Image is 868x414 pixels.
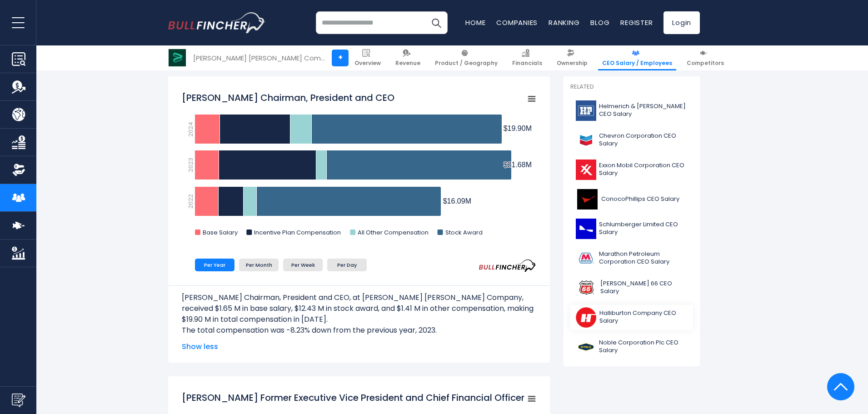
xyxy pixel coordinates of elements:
[443,197,471,205] tspan: $16.09M
[465,18,485,27] a: Home
[512,60,542,67] span: Financials
[570,305,693,330] a: Halliburton Company CEO Salary
[576,248,596,269] img: MPC logo
[663,11,700,34] a: Login
[687,60,724,67] span: Competitors
[193,53,325,63] div: [PERSON_NAME] [PERSON_NAME] Company
[332,50,349,66] a: +
[599,309,688,325] span: Halliburton Company CEO Salary
[391,45,424,70] a: Revenue
[600,280,688,295] span: [PERSON_NAME] 66 CEO Salary
[602,60,672,67] span: CEO Salary / Employees
[599,103,688,118] span: Helmerich & [PERSON_NAME] CEO Salary
[254,228,341,237] text: Incentive Plan Compensation
[182,87,536,246] svg: Lorenzo Simonelli Chairman, President and CEO
[186,158,195,172] text: 2023
[395,60,420,67] span: Revenue
[182,292,536,325] p: [PERSON_NAME] Chairman, President and CEO, at [PERSON_NAME] [PERSON_NAME] Company, received $1.65...
[203,228,238,237] text: Base Salary
[354,60,381,67] span: Overview
[620,18,653,27] a: Register
[683,45,728,70] a: Competitors
[570,275,693,300] a: [PERSON_NAME] 66 CEO Salary
[549,18,579,27] a: Ranking
[186,122,195,137] text: 2024
[195,259,234,271] li: Per Year
[570,98,693,123] a: Helmerich & [PERSON_NAME] CEO Salary
[425,11,448,34] button: Search
[557,60,588,67] span: Ownership
[599,132,688,148] span: Chevron Corporation CEO Salary
[553,45,592,70] a: Ownership
[570,83,693,91] p: Related
[508,45,546,70] a: Financials
[182,391,524,404] tspan: [PERSON_NAME] Former Executive Vice President and Chief Financial Officer
[599,162,688,177] span: Exxon Mobil Corporation CEO Salary
[598,45,676,70] a: CEO Salary / Employees
[435,60,498,67] span: Product / Geography
[570,216,693,241] a: Schlumberger Limited CEO Salary
[12,163,25,177] img: Ownership
[182,91,394,104] tspan: [PERSON_NAME] Chairman, President and CEO
[590,18,609,27] a: Blog
[599,221,688,236] span: Schlumberger Limited CEO Salary
[431,45,502,70] a: Product / Geography
[576,307,597,328] img: HAL logo
[186,194,195,209] text: 2022
[358,228,429,237] text: All Other Compensation
[570,128,693,153] a: Chevron Corporation CEO Salary
[601,195,679,203] span: ConocoPhillips CEO Salary
[599,250,688,266] span: Marathon Petroleum Corporation CEO Salary
[350,45,385,70] a: Overview
[570,246,693,271] a: Marathon Petroleum Corporation CEO Salary
[182,341,536,352] span: Show less
[570,157,693,182] a: Exxon Mobil Corporation CEO Salary
[576,219,596,239] img: SLB logo
[327,259,367,271] li: Per Day
[570,334,693,359] a: Noble Corporation Plc CEO Salary
[576,278,598,298] img: PSX logo
[576,189,599,209] img: COP logo
[576,130,596,150] img: CVX logo
[576,337,596,357] img: NE logo
[496,18,538,27] a: Companies
[504,125,532,132] tspan: $19.90M
[599,339,688,354] span: Noble Corporation Plc CEO Salary
[283,259,323,271] li: Per Week
[576,100,596,121] img: HP logo
[576,160,596,180] img: XOM logo
[182,325,536,336] p: The total compensation was -8.23% down from the previous year, 2023.
[445,228,483,237] text: Stock Award
[168,12,266,33] img: bullfincher logo
[504,161,532,169] tspan: $21.68M
[239,259,279,271] li: Per Month
[169,49,186,66] img: BKR logo
[570,187,693,212] a: ConocoPhillips CEO Salary
[168,12,266,33] a: Go to homepage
